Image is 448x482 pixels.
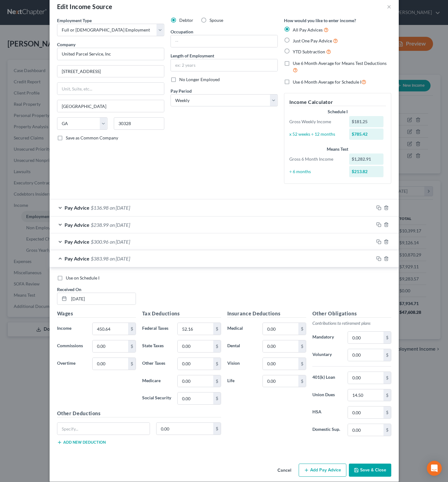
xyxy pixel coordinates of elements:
[349,129,383,140] div: $785.42
[65,256,89,261] span: Pay Advice
[57,310,136,318] h5: Wages
[263,340,298,352] input: 0.00
[213,358,221,370] div: $
[128,340,136,352] div: $
[171,59,277,71] input: ex: 2 years
[348,424,383,436] input: 0.00
[213,392,221,404] div: $
[179,17,193,23] span: Debtor
[309,331,345,344] label: Mandatory
[57,287,81,292] span: Received On
[65,239,89,245] span: Pay Advice
[110,256,130,261] span: on [DATE]
[57,100,164,112] input: Enter city...
[57,83,164,95] input: Unit, Suite, etc...
[348,332,383,343] input: 0.00
[293,79,361,85] span: Use 6 Month Average for Schedule I
[349,166,383,177] div: $213.82
[57,423,150,435] input: Specify...
[114,117,164,130] input: Enter zip...
[54,358,89,370] label: Overtime
[263,323,298,335] input: 0.00
[171,28,193,35] label: Occupation
[65,205,89,211] span: Pay Advice
[142,310,221,318] h5: Tax Deductions
[91,205,108,211] span: $136.98
[57,42,75,47] span: Company
[93,323,128,335] input: 0.00
[348,389,383,401] input: 0.00
[293,27,323,32] span: All Pay Advices
[66,275,99,280] span: Use on Schedule I
[65,222,89,228] span: Pay Advice
[286,156,346,162] div: Gross 6 Month Income
[110,239,130,245] span: on [DATE]
[213,423,221,435] div: $
[179,77,220,82] span: No Longer Employed
[128,323,136,335] div: $
[57,66,164,77] input: Enter address...
[286,131,346,137] div: x 52 weeks ÷ 12 months
[298,375,306,387] div: $
[348,349,383,361] input: 0.00
[383,332,391,343] div: $
[110,222,130,228] span: on [DATE]
[263,358,298,370] input: 0.00
[178,375,213,387] input: 0.00
[178,392,213,404] input: 0.00
[349,464,391,477] button: Save & Close
[299,464,346,477] button: Add Pay Advice
[284,17,356,24] label: How would you like to enter income?
[57,2,113,11] div: Edit Income Source
[110,205,130,211] span: on [DATE]
[224,358,260,370] label: Vision
[309,406,345,419] label: HSA
[309,372,345,384] label: 401(k) Loan
[286,119,346,125] div: Gross Weekly Income
[57,325,71,331] span: Income
[298,323,306,335] div: $
[289,146,386,152] div: Means Test
[139,340,175,353] label: State Taxes
[66,135,118,140] span: Save as Common Company
[349,116,383,127] div: $181.25
[91,239,108,245] span: $300.96
[293,38,332,43] span: Just One Pay Advice
[293,49,325,54] span: YTD Subtraction
[309,389,345,402] label: Union Dues
[57,18,92,23] span: Employment Type
[383,372,391,384] div: $
[289,98,386,106] h5: Income Calculator
[383,407,391,418] div: $
[348,407,383,418] input: 0.00
[272,464,296,477] button: Cancel
[157,423,213,435] input: 0.00
[312,310,391,318] h5: Other Obligations
[213,323,221,335] div: $
[213,340,221,352] div: $
[213,375,221,387] div: $
[178,340,213,352] input: 0.00
[312,320,391,326] p: Contributions to retirement plans
[139,323,175,335] label: Federal Taxes
[309,349,345,361] label: Voluntary
[210,17,223,23] span: Spouse
[91,222,108,228] span: $238.99
[178,358,213,370] input: 0.00
[57,48,164,60] input: Search company by name...
[387,3,391,10] button: ×
[128,358,136,370] div: $
[171,52,214,59] label: Length of Employment
[286,168,346,175] div: ÷ 6 months
[383,349,391,361] div: $
[178,323,213,335] input: 0.00
[93,358,128,370] input: 0.00
[227,310,306,318] h5: Insurance Deductions
[139,392,175,405] label: Social Security
[349,153,383,165] div: $1,282.91
[224,340,260,353] label: Dental
[224,323,260,335] label: Medical
[383,389,391,401] div: $
[93,340,128,352] input: 0.00
[293,61,387,66] span: Use 6 Month Average for Means Test Deductions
